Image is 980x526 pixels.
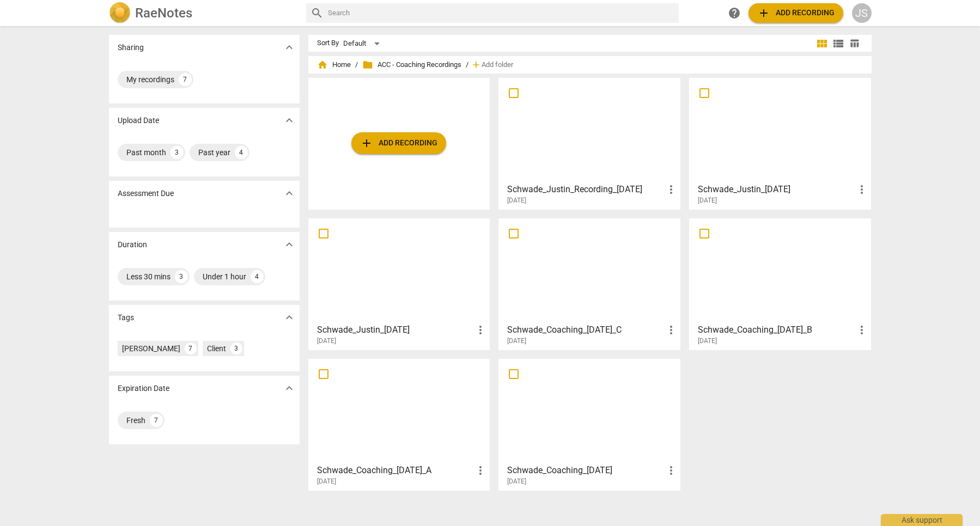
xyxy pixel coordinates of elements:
[281,236,297,253] button: Show more
[198,147,230,158] div: Past year
[317,464,474,477] h3: Schwade_Coaching_20May2025_A
[281,380,297,396] button: Show more
[283,238,296,251] span: expand_more
[317,59,351,70] span: Home
[283,382,296,395] span: expand_more
[317,323,474,337] h3: Schwade_Justin_13Aug2025
[281,39,297,56] button: Show more
[312,363,486,486] a: Schwade_Coaching_[DATE]_A[DATE]
[849,38,860,48] span: table_chart
[283,311,296,324] span: expand_more
[830,35,847,52] button: List view
[482,61,513,69] span: Add folder
[251,270,264,283] div: 4
[698,337,717,346] span: [DATE]
[235,146,248,159] div: 4
[502,222,677,345] a: Schwade_Coaching_[DATE]_C[DATE]
[693,82,867,205] a: Schwade_Justin_[DATE][DATE]
[135,5,192,21] h2: RaeNotes
[698,183,855,196] h3: Schwade_Justin_14Aug2025
[126,147,166,158] div: Past month
[317,477,336,486] span: [DATE]
[126,74,174,85] div: My recordings
[283,187,296,200] span: expand_more
[126,415,145,426] div: Fresh
[171,146,184,159] div: 3
[852,3,872,23] button: JS
[109,2,297,24] a: LogoRaeNotes
[855,183,868,196] span: more_vert
[118,42,144,53] p: Sharing
[466,61,468,69] span: /
[351,132,446,154] button: Upload
[118,188,174,199] p: Assessment Due
[507,183,665,196] h3: Schwade_Justin_Recording_19Aug2025
[665,323,678,337] span: more_vert
[847,35,863,52] button: Table view
[815,37,829,50] span: view_module
[748,3,843,23] button: Upload
[507,323,665,337] h3: Schwade_Coaching_20May2025_C
[230,342,242,354] div: 3
[698,323,855,337] h3: Schwade_Coaching_20May2025_B
[507,464,665,477] h3: Schwade_Coaching_08May2025
[362,59,461,70] span: ACC - Coaching Recordings
[109,2,131,24] img: Logo
[698,196,717,205] span: [DATE]
[474,323,487,337] span: more_vert
[281,309,297,326] button: Show more
[281,112,297,129] button: Show more
[665,464,678,477] span: more_vert
[502,82,677,205] a: Schwade_Justin_Recording_[DATE][DATE]
[757,7,835,20] span: Add recording
[311,7,324,20] span: search
[118,115,159,126] p: Upload Date
[360,137,437,150] span: Add recording
[317,39,339,47] div: Sort By
[814,35,830,52] button: Tile view
[283,41,296,54] span: expand_more
[118,312,134,323] p: Tags
[507,477,526,486] span: [DATE]
[693,222,867,345] a: Schwade_Coaching_[DATE]_B[DATE]
[343,35,384,52] div: Default
[203,271,246,282] div: Under 1 hour
[360,137,373,150] span: add
[150,414,163,427] div: 7
[118,239,147,250] p: Duration
[122,343,180,354] div: [PERSON_NAME]
[317,337,336,346] span: [DATE]
[502,363,677,486] a: Schwade_Coaching_[DATE][DATE]
[185,342,197,354] div: 7
[317,59,328,70] span: home
[118,383,169,394] p: Expiration Date
[328,4,674,22] input: Search
[507,337,526,346] span: [DATE]
[126,271,171,282] div: Less 30 mins
[474,464,487,477] span: more_vert
[179,73,192,86] div: 7
[471,59,482,70] span: add
[507,196,526,205] span: [DATE]
[362,59,373,70] span: folder
[855,323,868,337] span: more_vert
[175,270,188,283] div: 3
[881,514,963,526] div: Ask support
[355,61,358,69] span: /
[725,3,744,23] a: Help
[832,37,845,50] span: view_list
[283,114,296,127] span: expand_more
[665,183,678,196] span: more_vert
[312,222,486,345] a: Schwade_Justin_[DATE][DATE]
[207,343,226,354] div: Client
[728,7,741,20] span: help
[281,185,297,201] button: Show more
[757,7,770,20] span: add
